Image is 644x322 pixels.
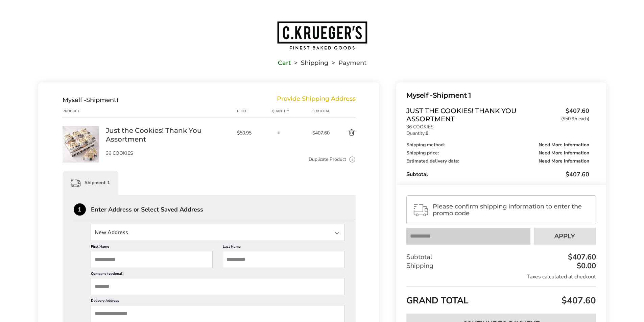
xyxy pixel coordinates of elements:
div: Subtotal [406,253,596,262]
span: Need More Information [539,159,589,164]
div: Provide Shipping Address [277,96,356,104]
a: Go to home page [38,21,606,50]
div: Shipment [63,96,119,104]
label: First Name [91,244,213,251]
span: $407.60 [312,130,332,136]
label: Last Name [223,244,344,251]
a: Duplicate Product [309,156,346,163]
a: Just the Cookies! Thank You Assortment [63,126,99,132]
div: Estimated delivery date: [406,159,589,164]
div: Subtotal [406,170,589,178]
div: Shipment 1 [63,171,118,195]
a: Just the Cookies! Thank You Assortment$407.60($50.95 each) [406,107,589,123]
span: Payment [338,60,366,65]
div: Shipping method: [406,143,589,147]
div: Taxes calculated at checkout [406,273,596,280]
strong: 8 [426,130,428,137]
input: Quantity input [272,126,285,140]
input: Company [91,278,345,295]
div: 1 [74,203,86,216]
a: Just the Cookies! Thank You Assortment [106,126,230,144]
span: 1 [116,96,119,104]
div: Shipment 1 [406,90,589,101]
p: 36 COOKIES [106,151,230,156]
button: Apply [534,228,596,245]
label: Delivery Address [91,298,345,305]
span: Myself - [406,91,433,99]
span: $407.60 [558,107,589,121]
label: Company (optional) [91,271,345,278]
img: Just the Cookies! Thank You Assortment [63,126,99,163]
span: Just the Cookies! Thank You Assortment [406,107,557,123]
div: Shipping [406,262,596,270]
div: Subtotal [312,108,332,114]
input: Last Name [223,251,344,268]
img: C.KRUEGER'S [277,21,368,50]
input: First Name [91,251,213,268]
div: Price [237,108,272,114]
input: State [91,224,345,241]
span: Apply [554,233,575,239]
span: Please confirm shipping information to enter the promo code [433,203,590,217]
span: $407.60 [560,295,596,306]
div: Product [63,108,106,114]
span: $50.95 [237,130,269,136]
div: Enter Address or Select Saved Address [91,206,356,213]
span: $407.60 [566,170,589,178]
li: Shipping [291,60,328,65]
div: Quantity [272,108,312,114]
span: Need More Information [539,143,589,147]
div: $0.00 [575,262,596,270]
a: Cart [278,60,291,65]
div: $407.60 [566,253,596,261]
button: Delete product [332,129,356,137]
span: ($50.95 each) [561,117,589,121]
p: 36 COOKIES [406,125,589,129]
input: Delivery Address [91,305,345,322]
div: Shipping price: [406,151,589,155]
span: Need More Information [539,151,589,155]
p: Quantity: [406,131,589,136]
div: GRAND TOTAL [406,287,596,308]
span: Myself - [63,96,86,104]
